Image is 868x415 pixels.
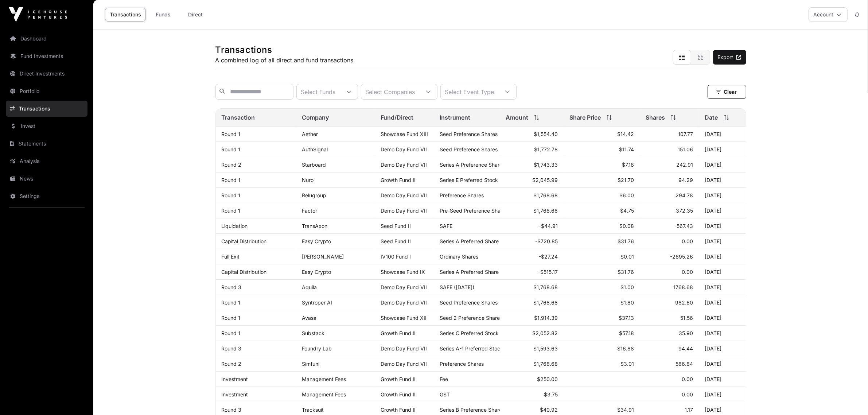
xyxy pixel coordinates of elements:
span: $34.91 [617,407,634,413]
span: Series E Preferred Stock [440,177,498,183]
a: Demo Day Fund VII [381,361,427,367]
span: 0.00 [682,376,693,382]
span: SAFE [440,223,452,229]
td: $1,768.68 [500,188,564,203]
span: -2695.26 [670,253,693,260]
a: Demo Day Fund VII [381,284,427,290]
a: Fund Investments [6,48,87,64]
a: Invest [6,118,87,134]
td: [DATE] [699,264,746,280]
span: Series B Preference Shares [440,407,505,413]
span: $11.74 [619,146,634,152]
span: $57.18 [619,330,634,336]
span: Share Price [569,113,601,122]
span: 94.29 [679,177,693,183]
a: Investment [222,391,248,397]
span: Amount [506,113,528,122]
td: $1,593.63 [500,341,564,356]
a: Capital Distribution [222,269,267,275]
span: 35.90 [679,330,693,336]
td: [DATE] [699,372,746,387]
p: A combined log of all direct and fund transactions. [215,56,355,65]
td: -$720.85 [500,234,564,249]
span: 107.77 [678,131,693,137]
a: Round 2 [222,361,242,367]
a: Statements [6,136,87,152]
span: Preference Shares [440,192,484,198]
span: $31.76 [618,238,634,244]
td: [DATE] [699,326,746,341]
a: Starboard [302,162,326,168]
a: IV100 Fund I [381,253,411,260]
a: Direct [181,8,210,22]
span: 982.60 [676,299,693,306]
a: Showcase Fund XIII [381,131,428,137]
a: Liquidation [222,223,248,229]
a: Nuro [302,177,314,183]
a: Round 1 [222,131,241,137]
a: Aquila [302,284,317,290]
td: $1,743.33 [500,157,564,172]
a: Portfolio [6,83,87,99]
a: Demo Day Fund VII [381,192,427,198]
a: Syntroper AI [302,299,332,306]
a: Growth Fund II [381,391,416,397]
span: Shares [646,113,665,122]
span: Seed 2 Preference Shares [440,315,502,321]
td: [DATE] [699,188,746,203]
div: Select Funds [297,84,340,99]
span: Pre-Seed Preference Shares [440,207,508,214]
td: [DATE] [699,295,746,310]
a: Substack [302,330,324,336]
td: $1,768.68 [500,295,564,310]
span: 0.00 [682,238,693,244]
td: [DATE] [699,218,746,234]
a: Round 1 [222,192,241,198]
span: $0.08 [619,223,634,229]
a: Growth Fund II [381,330,416,336]
a: Demo Day Fund VII [381,345,427,352]
div: Chat Widget [832,380,868,415]
span: SAFE ([DATE]) [440,284,474,290]
span: 94.44 [679,345,693,352]
a: Demo Day Fund VII [381,146,427,152]
span: 51.56 [681,315,693,321]
a: Seed Fund II [381,238,411,244]
a: Showcase Fund IX [381,269,425,275]
a: Transactions [6,101,87,117]
td: -$44.91 [500,218,564,234]
td: $1,768.68 [500,356,564,372]
a: Easy Crypto [302,238,331,244]
td: [DATE] [699,234,746,249]
a: Full Exit [222,253,240,260]
span: 242.91 [677,162,693,168]
span: Date [705,113,718,122]
span: $0.01 [620,253,634,260]
a: Round 1 [222,177,241,183]
a: [PERSON_NAME] [302,253,344,260]
span: $3.01 [620,361,634,367]
a: Export [713,50,746,65]
span: 372.35 [676,207,693,214]
td: $1,768.68 [500,280,564,295]
p: Management Fees [302,376,369,382]
td: [DATE] [699,142,746,157]
a: Tracksuit [302,407,324,413]
span: Series A-1 Preferred Stock [440,345,503,352]
span: $7.18 [622,162,634,168]
span: Fund/Direct [381,113,413,122]
td: [DATE] [699,172,746,188]
td: $3.75 [500,387,564,402]
span: Company [302,113,329,122]
span: Series A Preferred Share [440,238,499,244]
a: Seed Fund II [381,223,411,229]
span: Series A Preference Shares [440,162,505,168]
span: $31.76 [618,269,634,275]
span: -567.43 [675,223,693,229]
a: Round 1 [222,207,241,214]
span: Seed Preference Shares [440,131,498,137]
span: 1.17 [685,407,693,413]
a: Demo Day Fund VII [381,162,427,168]
td: [DATE] [699,387,746,402]
td: [DATE] [699,249,746,264]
